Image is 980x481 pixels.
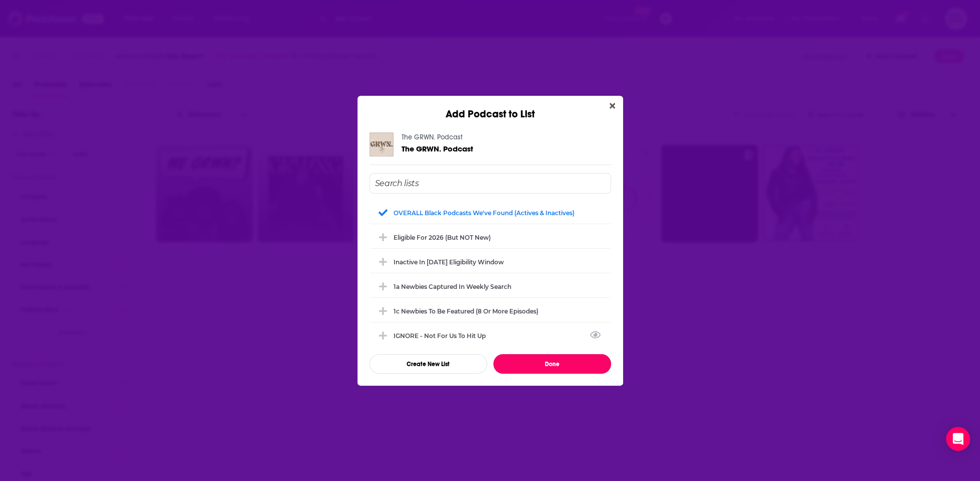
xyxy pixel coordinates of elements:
div: Add Podcast To List [369,173,611,374]
div: OVERALL Black podcasts we've found (actives & inactives) [394,209,574,217]
div: Eligible for 2026 (but NOT new) [394,234,491,241]
span: The GRWN. Podcast [402,144,473,153]
button: Close [606,100,619,112]
input: Search lists [369,173,611,194]
div: 1a Newbies captured in weekly search [369,275,611,297]
div: 1c Newbies to be featured (8 or more episodes) [369,300,611,322]
a: The GRWN. Podcast [402,144,473,153]
div: Eligible for 2026 (but NOT new) [369,226,611,248]
div: Add Podcast to List [357,96,623,120]
div: IGNORE - not for us to hit up [369,325,611,347]
div: Inactive in 2026 eligibility window [369,251,611,273]
div: OVERALL Black podcasts we've found (actives & inactives) [369,202,611,224]
div: 1c Newbies to be featured (8 or more episodes) [394,307,538,315]
img: The GRWN. Podcast [369,132,394,156]
button: Done [493,354,611,374]
div: Open Intercom Messenger [946,427,970,451]
div: Inactive in [DATE] eligibility window [394,258,504,266]
div: 1a Newbies captured in weekly search [394,283,511,290]
button: Create New List [369,354,487,374]
div: IGNORE - not for us to hit up [394,332,492,340]
a: The GRWN. Podcast [402,133,463,141]
button: View Link [486,338,492,339]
